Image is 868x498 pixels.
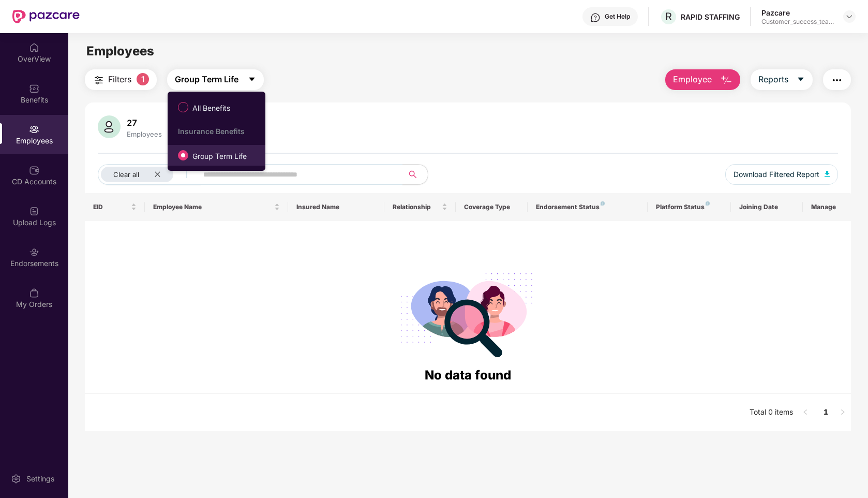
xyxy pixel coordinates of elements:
div: Customer_success_team_lead [761,18,834,26]
img: svg+xml;base64,PHN2ZyBpZD0iQ0RfQWNjb3VudHMiIGRhdGEtbmFtZT0iQ0QgQWNjb3VudHMiIHhtbG5zPSJodHRwOi8vd3... [29,165,39,175]
button: left [797,404,814,421]
img: svg+xml;base64,PHN2ZyB4bWxucz0iaHR0cDovL3d3dy53My5vcmcvMjAwMC9zdmciIHdpZHRoPSIyODgiIGhlaWdodD0iMj... [393,260,542,365]
th: EID [85,193,145,221]
button: Group Term Lifecaret-down [167,69,264,90]
img: svg+xml;base64,PHN2ZyBpZD0iSG9tZSIgeG1sbnM9Imh0dHA6Ly93d3cudzMub3JnLzIwMDAvc3ZnIiB3aWR0aD0iMjAiIG... [29,42,39,53]
span: No data found [425,368,511,383]
img: svg+xml;base64,PHN2ZyBpZD0iRW5kb3JzZW1lbnRzIiB4bWxucz0iaHR0cDovL3d3dy53My5vcmcvMjAwMC9zdmciIHdpZH... [29,247,39,257]
div: Platform Status [656,203,723,211]
img: svg+xml;base64,PHN2ZyBpZD0iU2V0dGluZy0yMHgyMCIgeG1sbnM9Imh0dHA6Ly93d3cudzMub3JnLzIwMDAvc3ZnIiB3aW... [11,474,21,484]
span: Group Term Life [175,73,238,86]
button: Filters1 [85,69,157,90]
img: svg+xml;base64,PHN2ZyB4bWxucz0iaHR0cDovL3d3dy53My5vcmcvMjAwMC9zdmciIHdpZHRoPSIyNCIgaGVpZ2h0PSIyNC... [93,74,105,86]
div: Settings [23,474,57,484]
img: svg+xml;base64,PHN2ZyB4bWxucz0iaHR0cDovL3d3dy53My5vcmcvMjAwMC9zdmciIHhtbG5zOnhsaW5rPSJodHRwOi8vd3... [720,74,732,86]
li: Previous Page [797,404,814,421]
img: svg+xml;base64,PHN2ZyB4bWxucz0iaHR0cDovL3d3dy53My5vcmcvMjAwMC9zdmciIHhtbG5zOnhsaW5rPSJodHRwOi8vd3... [98,115,121,138]
span: Download Filtered Report [734,169,819,180]
span: Employees [86,43,154,58]
span: Clear all [113,170,139,179]
button: Reportscaret-down [751,69,813,90]
button: right [834,404,851,421]
div: Endorsement Status [536,203,639,211]
span: caret-down [797,75,805,84]
img: svg+xml;base64,PHN2ZyB4bWxucz0iaHR0cDovL3d3dy53My5vcmcvMjAwMC9zdmciIHdpZHRoPSI4IiBoZWlnaHQ9IjgiIH... [706,201,710,206]
img: svg+xml;base64,PHN2ZyBpZD0iTXlfT3JkZXJzIiBkYXRhLW5hbWU9Ik15IE9yZGVycyIgeG1sbnM9Imh0dHA6Ly93d3cudz... [29,288,39,298]
img: svg+xml;base64,PHN2ZyB4bWxucz0iaHR0cDovL3d3dy53My5vcmcvMjAwMC9zdmciIHhtbG5zOnhsaW5rPSJodHRwOi8vd3... [825,171,830,177]
span: search [402,170,423,179]
li: Total 0 items [750,404,793,421]
th: Manage [803,193,851,221]
button: Clear allclose [98,164,201,185]
div: Insurance Benefits [178,127,265,136]
div: Get Help [605,12,630,21]
img: svg+xml;base64,PHN2ZyBpZD0iSGVscC0zMngzMiIgeG1sbnM9Imh0dHA6Ly93d3cudzMub3JnLzIwMDAvc3ZnIiB3aWR0aD... [590,12,601,23]
img: svg+xml;base64,PHN2ZyB4bWxucz0iaHR0cDovL3d3dy53My5vcmcvMjAwMC9zdmciIHdpZHRoPSIyNCIgaGVpZ2h0PSIyNC... [831,74,843,86]
span: caret-down [248,75,256,84]
th: Joining Date [731,193,803,221]
div: 27 [125,118,164,128]
span: close [154,171,161,178]
span: left [802,409,809,415]
img: svg+xml;base64,PHN2ZyBpZD0iQmVuZWZpdHMiIHhtbG5zPSJodHRwOi8vd3d3LnczLm9yZy8yMDAwL3N2ZyIgd2lkdGg9Ij... [29,83,39,94]
li: Next Page [834,404,851,421]
th: Employee Name [145,193,289,221]
img: New Pazcare Logo [12,10,80,23]
span: 1 [137,73,149,85]
span: Filters [108,73,131,86]
span: All Benefits [188,102,234,114]
div: Employees [125,130,164,138]
button: Employee [665,69,740,90]
span: Employee [673,73,712,86]
span: Group Term Life [188,151,251,162]
span: Employee Name [153,203,273,211]
img: svg+xml;base64,PHN2ZyBpZD0iRW1wbG95ZWVzIiB4bWxucz0iaHR0cDovL3d3dy53My5vcmcvMjAwMC9zdmciIHdpZHRoPS... [29,124,39,135]
span: right [840,409,846,415]
button: search [402,164,428,185]
th: Insured Name [288,193,384,221]
th: Relationship [384,193,456,221]
div: RAPID STAFFING [681,12,740,22]
img: svg+xml;base64,PHN2ZyB4bWxucz0iaHR0cDovL3d3dy53My5vcmcvMjAwMC9zdmciIHdpZHRoPSI4IiBoZWlnaHQ9IjgiIH... [601,201,605,206]
span: Relationship [393,203,440,211]
span: EID [93,203,129,211]
span: R [665,10,672,23]
li: 1 [818,404,834,421]
a: 1 [818,404,834,420]
div: Pazcare [761,8,834,18]
span: Reports [758,73,788,86]
img: svg+xml;base64,PHN2ZyBpZD0iVXBsb2FkX0xvZ3MiIGRhdGEtbmFtZT0iVXBsb2FkIExvZ3MiIHhtbG5zPSJodHRwOi8vd3... [29,206,39,216]
button: Download Filtered Report [725,164,838,185]
img: svg+xml;base64,PHN2ZyBpZD0iRHJvcGRvd24tMzJ4MzIiIHhtbG5zPSJodHRwOi8vd3d3LnczLm9yZy8yMDAwL3N2ZyIgd2... [845,12,854,21]
th: Coverage Type [456,193,528,221]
